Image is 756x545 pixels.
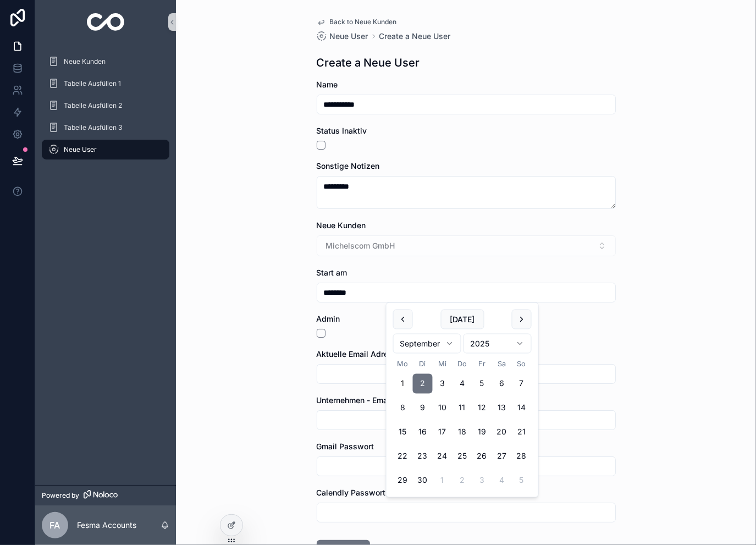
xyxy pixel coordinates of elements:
[472,447,492,466] button: Freitag, 26. September 2025
[433,398,453,418] button: Mittwoch, 10. September 2025
[433,447,453,466] button: Mittwoch, 24. September 2025
[492,398,512,418] button: Samstag, 13. September 2025
[317,55,420,70] h1: Create a Neue User
[472,398,492,418] button: Freitag, 12. September 2025
[42,74,169,93] a: Tabelle Ausfüllen 1
[512,471,532,491] button: Sonntag, 5. Oktober 2025
[317,314,340,323] span: Admin
[317,349,402,359] span: Aktuelle Email Adresse
[492,374,512,394] button: Samstag, 6. September 2025
[453,422,472,442] button: Donnerstag, 18. September 2025
[35,485,176,505] a: Powered by
[453,398,472,418] button: Donnerstag, 11. September 2025
[393,374,413,394] button: Today, Montag, 1. September 2025
[393,422,413,442] button: Montag, 15. September 2025
[317,80,338,89] span: Name
[317,126,367,135] span: Status Inaktiv
[492,447,512,466] button: Samstag, 27. September 2025
[512,358,532,370] th: Sonntag
[413,422,433,442] button: Dienstag, 16. September 2025
[317,268,347,277] span: Start am
[413,358,433,370] th: Dienstag
[492,422,512,442] button: Samstag, 20. September 2025
[64,79,121,88] span: Tabelle Ausfüllen 1
[317,18,397,26] a: Back to Neue Kunden
[472,422,492,442] button: Freitag, 19. September 2025
[64,57,106,66] span: Neue Kunden
[393,471,413,491] button: Montag, 29. September 2025
[433,471,453,491] button: Mittwoch, 1. Oktober 2025
[472,471,492,491] button: Freitag, 3. Oktober 2025
[35,44,176,174] div: scrollable content
[393,358,413,370] th: Montag
[512,447,532,466] button: Sonntag, 28. September 2025
[512,374,532,394] button: Sonntag, 7. September 2025
[393,358,532,491] table: September 2025
[492,471,512,491] button: Samstag, 4. Oktober 2025
[317,442,374,451] span: Gmail Passwort
[512,398,532,418] button: Sonntag, 14. September 2025
[77,520,136,531] p: Fesma Accounts
[472,358,492,370] th: Freitag
[393,398,413,418] button: Montag, 8. September 2025
[379,31,451,42] a: Create a Neue User
[433,374,453,394] button: Mittwoch, 3. September 2025
[42,491,79,500] span: Powered by
[472,374,492,394] button: Freitag, 5. September 2025
[42,140,169,159] a: Neue User
[512,422,532,442] button: Sonntag, 21. September 2025
[42,118,169,137] a: Tabelle Ausfüllen 3
[413,374,433,394] button: Dienstag, 2. September 2025, selected
[330,31,368,42] span: Neue User
[413,398,433,418] button: Dienstag, 9. September 2025
[317,31,368,42] a: Neue User
[453,358,472,370] th: Donnerstag
[50,519,60,532] span: FA
[64,145,97,154] span: Neue User
[413,447,433,466] button: Dienstag, 23. September 2025
[413,471,433,491] button: Dienstag, 30. September 2025
[453,471,472,491] button: Donnerstag, 2. Oktober 2025
[317,161,380,170] span: Sonstige Notizen
[433,422,453,442] button: Mittwoch, 17. September 2025
[87,13,125,31] img: App logo
[453,374,472,394] button: Donnerstag, 4. September 2025
[317,221,366,230] span: Neue Kunden
[64,101,122,110] span: Tabelle Ausfüllen 2
[393,447,413,466] button: Montag, 22. September 2025
[440,310,484,329] button: [DATE]
[42,96,169,115] a: Tabelle Ausfüllen 2
[317,395,424,405] span: Unternehmen - Email (GSuite)
[492,358,512,370] th: Samstag
[330,18,397,26] span: Back to Neue Kunden
[317,488,386,497] span: Calendly Passwort
[64,123,122,132] span: Tabelle Ausfüllen 3
[433,358,453,370] th: Mittwoch
[42,52,169,71] a: Neue Kunden
[453,447,472,466] button: Donnerstag, 25. September 2025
